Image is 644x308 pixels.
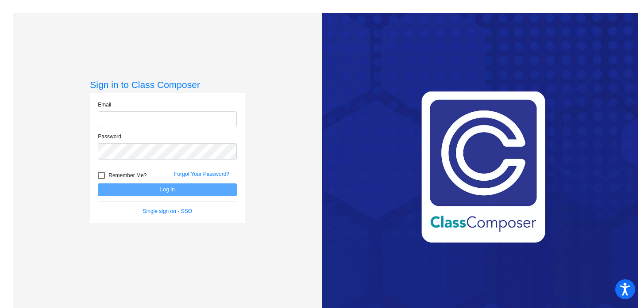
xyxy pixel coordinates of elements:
[90,79,245,90] h3: Sign in to Class Composer
[98,183,237,196] button: Log In
[98,133,121,141] label: Password
[98,101,111,109] label: Email
[108,170,147,181] span: Remember Me?
[174,171,229,177] a: Forgot Your Password?
[143,208,192,214] a: Single sign on - SSO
